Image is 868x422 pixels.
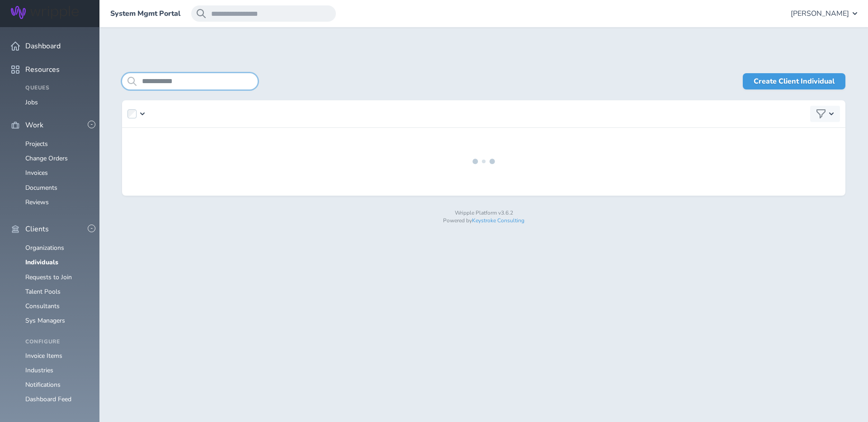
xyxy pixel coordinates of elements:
[25,42,61,50] span: Dashboard
[110,9,180,18] a: System Mgmt Portal
[25,244,64,252] a: Organizations
[791,5,857,22] button: [PERSON_NAME]
[25,258,58,267] a: Individuals
[472,217,524,224] a: Keystroke Consulting
[25,85,89,91] h4: Queues
[122,218,845,224] p: Powered by
[743,73,845,89] a: Create Client Individual
[25,302,60,310] a: Consultants
[25,183,57,192] a: Documents
[25,316,65,325] a: Sys Managers
[25,366,53,375] a: Industries
[25,154,68,163] a: Change Orders
[25,380,61,389] a: Notifications
[11,6,79,19] img: Wripple
[25,287,61,296] a: Talent Pools
[25,273,72,281] a: Requests to Join
[25,66,60,74] span: Resources
[25,98,38,107] a: Jobs
[25,395,71,403] a: Dashboard Feed
[25,169,48,177] a: Invoices
[88,225,95,232] button: -
[25,198,49,206] a: Reviews
[25,140,48,148] a: Projects
[25,225,49,233] span: Clients
[88,121,95,128] button: -
[791,9,849,18] span: [PERSON_NAME]
[25,352,62,360] a: Invoice Items
[25,121,43,129] span: Work
[122,210,845,216] p: Wripple Platform v3.6.2
[25,339,89,345] h4: Configure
